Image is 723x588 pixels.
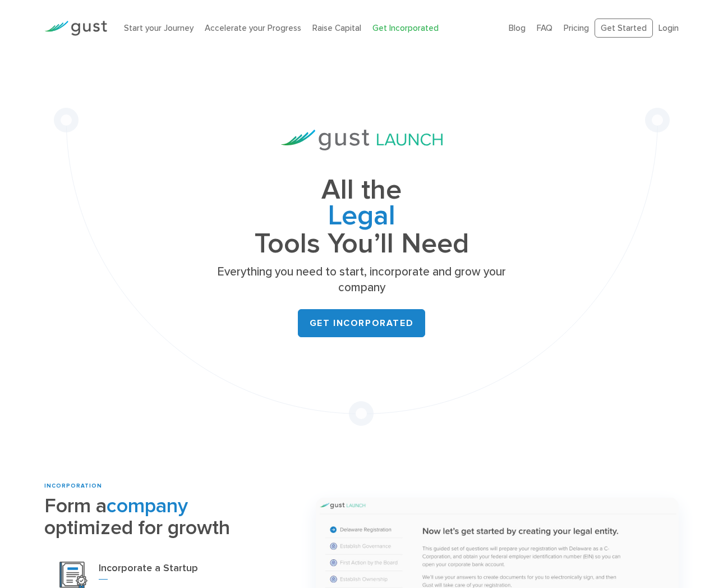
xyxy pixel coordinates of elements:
[205,23,301,33] a: Accelerate your Progress
[194,203,530,231] span: Legal
[44,482,298,490] div: INCORPORATION
[194,264,530,296] p: Everything you need to start, incorporate and grow your company
[372,23,439,33] a: Get Incorporated
[107,494,188,518] span: company
[595,19,653,38] a: Get Started
[298,309,426,337] a: Get Incorporated
[44,21,107,36] img: Gust Logo
[44,495,298,539] h2: Form a optimized for growth
[537,23,552,33] a: FAQ
[658,23,679,33] a: Login
[509,23,526,33] a: Blog
[99,562,283,580] h3: Incorporate a Startup
[564,23,589,33] a: Pricing
[312,23,361,33] a: Raise Capital
[124,23,194,33] a: Start your Journey
[281,130,443,150] img: Gust Launch Logo
[194,177,530,256] h1: All the Tools You’ll Need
